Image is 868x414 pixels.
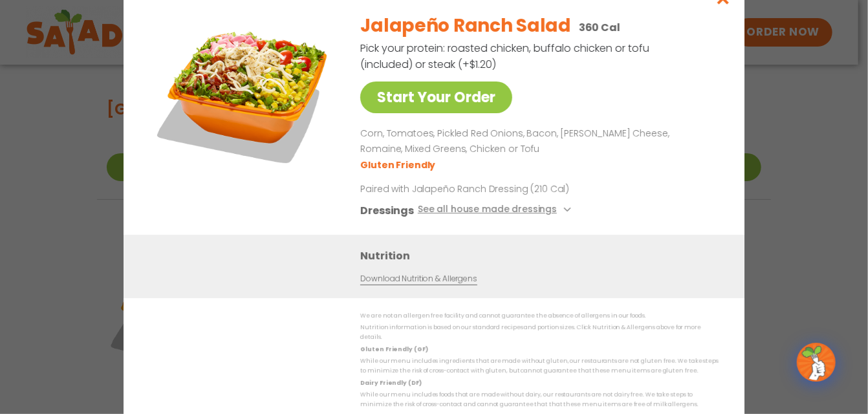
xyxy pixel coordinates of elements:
p: While our menu includes ingredients that are made without gluten, our restaurants are not gluten ... [360,356,719,376]
p: 360 Cal [579,19,620,36]
strong: Dairy Friendly (DF) [360,378,421,386]
a: Start Your Order [360,82,512,113]
p: Pick your protein: roasted chicken, buffalo chicken or tofu (included) or steak (+$1.20) [360,40,651,72]
p: We are not an allergen free facility and cannot guarantee the absence of allergens in our foods. [360,311,719,321]
h3: Nutrition [360,247,725,263]
strong: Gluten Friendly (GF) [360,345,428,353]
a: Download Nutrition & Allergens [360,272,477,285]
p: While our menu includes foods that are made without dairy, our restaurants are not dairy free. We... [360,390,719,410]
p: Nutrition information is based on our standard recipes and portion sizes. Click Nutrition & Aller... [360,323,719,343]
li: Gluten Friendly [360,158,437,171]
p: Corn, Tomatoes, Pickled Red Onions, Bacon, [PERSON_NAME] Cheese, Romaine, Mixed Greens, Chicken o... [360,126,713,157]
h2: Jalapeño Ranch Salad [360,12,570,39]
img: Featured product photo for Jalapeño Ranch Salad [153,3,334,184]
img: wpChatIcon [798,344,834,380]
h3: Dressings [360,202,414,218]
p: Paired with Jalapeño Ranch Dressing (210 Cal) [360,182,600,195]
button: See all house made dressings [418,202,575,218]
